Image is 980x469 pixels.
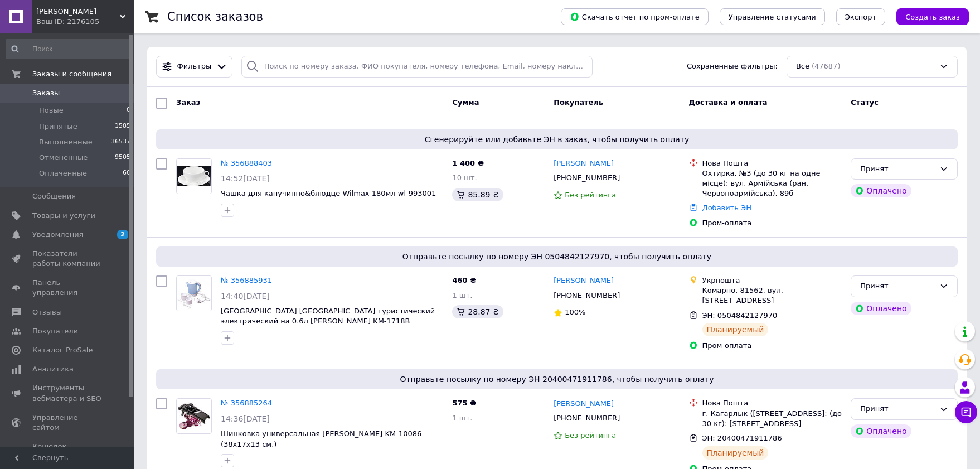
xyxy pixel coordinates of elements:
span: Заказы и сообщения [32,69,111,79]
span: Аналитика [32,364,74,374]
div: Нова Пошта [702,398,842,408]
div: Оплачено [851,424,911,438]
span: Управление сайтом [32,413,103,433]
img: Фото товару [177,166,211,186]
span: 1585 [115,122,130,132]
span: Заказы [32,88,60,98]
span: Заказ [176,98,200,107]
span: Скачать отчет по пром-оплате [570,12,700,22]
span: Панель управления [32,278,103,298]
span: Экспорт [845,13,876,21]
a: Фото товару [176,398,212,434]
span: Покупатель [554,98,603,107]
a: № 356885264 [221,399,272,407]
span: Выполненные [39,137,93,147]
span: Сумма [452,98,479,107]
div: г. Кагарлык ([STREET_ADDRESS]: (до 30 кг): [STREET_ADDRESS] [702,409,842,429]
span: Без рейтинга [565,191,616,199]
span: Новые [39,105,64,115]
a: [GEOGRAPHIC_DATA] [GEOGRAPHIC_DATA] туристический электрический на 0.6л [PERSON_NAME] KM-1718B [221,307,435,326]
span: Статус [851,98,879,107]
span: 9505 [115,153,130,163]
div: Принят [860,281,935,292]
span: Товары и услуги [32,211,95,221]
div: Планируемый [702,323,769,336]
span: Отправьте посылку по номеру ЭН 20400471911786, чтобы получить оплату [161,374,953,385]
img: Фото товару [177,399,211,433]
span: Оплаченные [39,168,87,178]
span: 0 [127,105,130,115]
span: 60 [123,168,130,178]
a: № 356885931 [221,276,272,284]
span: Покупатели [32,326,78,336]
span: Отмененные [39,153,88,163]
span: 1 шт. [452,291,472,299]
span: 1 400 ₴ [452,159,483,167]
span: Доставка и оплата [689,98,768,107]
span: Сохраненные фильтры: [687,61,778,72]
button: Скачать отчет по пром-оплате [561,8,709,25]
div: Укрпошта [702,275,842,286]
a: Добавить ЭН [702,204,751,212]
div: Охтирка, №3 (до 30 кг на одне місце): вул. Армійська (ран. Червоноармійська), 89б [702,168,842,199]
input: Поиск по номеру заказа, ФИО покупателя, номеру телефона, Email, номеру накладной [241,56,593,78]
span: 1 шт. [452,414,472,422]
span: Создать заказ [905,13,960,21]
span: [PHONE_NUMBER] [554,414,620,422]
span: 10 шт. [452,173,477,182]
div: Ваш ID: 2176105 [36,17,134,27]
div: Принят [860,163,935,175]
div: Планируемый [702,446,769,460]
div: Комарно, 81562, вул. [STREET_ADDRESS] [702,286,842,306]
a: Фото товару [176,158,212,194]
a: [PERSON_NAME] [554,399,614,409]
span: Маркет Плюс [36,7,120,17]
span: Сообщения [32,191,76,201]
div: 28.87 ₴ [452,305,503,318]
span: 2 [117,230,128,239]
span: [PHONE_NUMBER] [554,173,620,182]
span: Инструменты вебмастера и SEO [32,383,103,403]
a: № 356888403 [221,159,272,167]
span: Принятые [39,122,77,132]
span: Каталог ProSale [32,345,93,355]
a: Фото товару [176,275,212,311]
a: Создать заказ [885,12,969,21]
span: ЭН: 20400471911786 [702,434,782,442]
img: Фото товару [177,276,211,311]
div: Оплачено [851,302,911,315]
div: Оплачено [851,184,911,197]
button: Чат с покупателем [955,401,977,423]
span: 460 ₴ [452,276,476,284]
span: Показатели работы компании [32,249,103,269]
div: Принят [860,403,935,415]
span: ЭН: 0504842127970 [702,311,778,320]
span: 14:40[DATE] [221,292,270,301]
span: Управление статусами [729,13,816,21]
span: Фильтры [177,61,212,72]
button: Управление статусами [720,8,825,25]
input: Поиск [6,39,132,59]
a: [PERSON_NAME] [554,275,614,286]
span: [PHONE_NUMBER] [554,291,620,299]
span: 36537 [111,137,130,147]
a: Чашка для капучинно&блюдце Wilmax 180мл wl-993001 [221,189,436,197]
span: Сгенерируйте или добавьте ЭН в заказ, чтобы получить оплату [161,134,953,145]
div: Пром-оплата [702,218,842,228]
span: 575 ₴ [452,399,476,407]
a: Шинковка универсальная [PERSON_NAME] KM-10086 (38х17х13 см.) [221,429,421,448]
button: Создать заказ [896,8,969,25]
h1: Список заказов [167,10,263,23]
span: Отзывы [32,307,62,317]
div: 85.89 ₴ [452,188,503,201]
span: (47687) [812,62,841,70]
div: Нова Пошта [702,158,842,168]
button: Экспорт [836,8,885,25]
span: Кошелек компании [32,442,103,462]
div: Пром-оплата [702,341,842,351]
span: Без рейтинга [565,431,616,439]
a: [PERSON_NAME] [554,158,614,169]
